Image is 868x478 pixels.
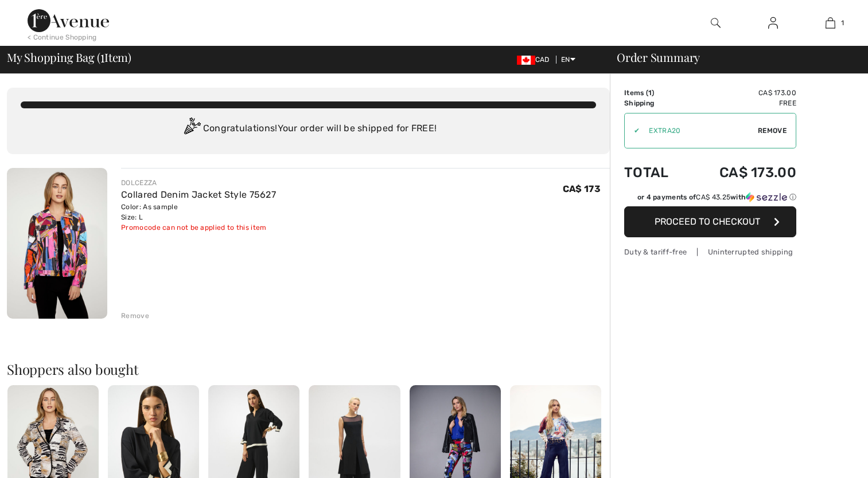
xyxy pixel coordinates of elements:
div: < Continue Shopping [28,32,97,42]
td: Total [624,153,687,192]
img: My Info [768,16,778,30]
img: Canadian Dollar [517,56,535,65]
img: Sezzle [746,192,787,202]
td: Free [687,98,796,108]
img: Congratulation2.svg [180,117,203,140]
td: Items ( ) [624,88,687,98]
span: 1 [100,49,104,64]
a: Sign In [759,16,787,30]
div: Congratulations! Your order will be shipped for FREE! [21,117,596,140]
td: CA$ 173.00 [687,153,796,192]
div: Order Summary [603,52,861,63]
img: search the website [711,16,721,30]
span: My Shopping Bag ( Item) [7,52,131,63]
a: Collared Denim Jacket Style 75627 [121,189,276,200]
button: Proceed to Checkout [624,206,796,237]
td: CA$ 173.00 [687,88,796,98]
span: 1 [648,89,652,97]
span: Proceed to Checkout [655,216,760,227]
span: 1 [841,18,844,28]
span: CA$ 173 [563,183,601,194]
input: Promo code [640,113,758,148]
div: Remove [121,311,149,321]
span: CAD [517,56,554,64]
div: ✔ [625,126,640,136]
h2: Shoppers also bought [7,362,610,376]
div: Promocode can not be applied to this item [121,222,276,233]
div: DOLCEZZA [121,178,276,188]
a: 1 [802,16,858,30]
div: or 4 payments of with [637,192,796,202]
span: CA$ 43.25 [696,193,730,201]
span: Remove [758,126,787,136]
img: Collared Denim Jacket Style 75627 [7,168,107,319]
div: Duty & tariff-free | Uninterrupted shipping [624,246,796,257]
span: EN [561,56,575,64]
div: or 4 payments ofCA$ 43.25withSezzle Click to learn more about Sezzle [624,192,796,206]
td: Shipping [624,98,687,108]
div: Color: As sample Size: L [121,202,276,222]
img: My Bag [826,16,835,30]
img: 1ère Avenue [28,9,109,32]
